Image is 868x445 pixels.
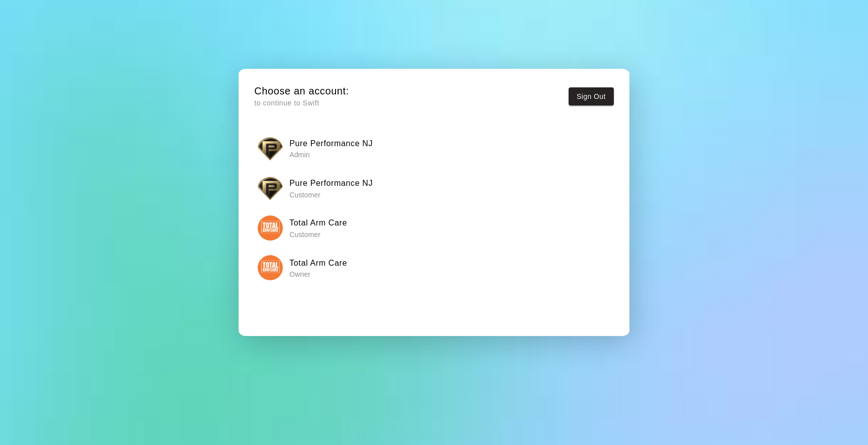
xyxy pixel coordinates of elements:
p: Customer [289,230,347,240]
button: Pure Performance NJPure Performance NJ Admin [254,133,614,164]
p: to continue to Swift [254,98,349,108]
h6: Total Arm Care [289,257,347,270]
button: Total Arm CareTotal Arm Care Customer [254,212,614,244]
h5: Choose an account: [254,84,349,98]
p: Customer [289,190,373,200]
img: Pure Performance NJ [258,136,283,161]
button: Sign Out [569,87,614,106]
h6: Pure Performance NJ [289,137,373,150]
button: Pure Performance NJPure Performance NJ Customer [254,172,614,204]
button: Total Arm CareTotal Arm Care Owner [254,252,614,284]
p: Owner [289,269,347,279]
img: Total Arm Care [258,255,283,280]
img: Pure Performance NJ [258,176,283,201]
p: Admin [289,150,373,160]
h6: Pure Performance NJ [289,177,373,190]
h6: Total Arm Care [289,216,347,230]
img: Total Arm Care [258,215,283,241]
